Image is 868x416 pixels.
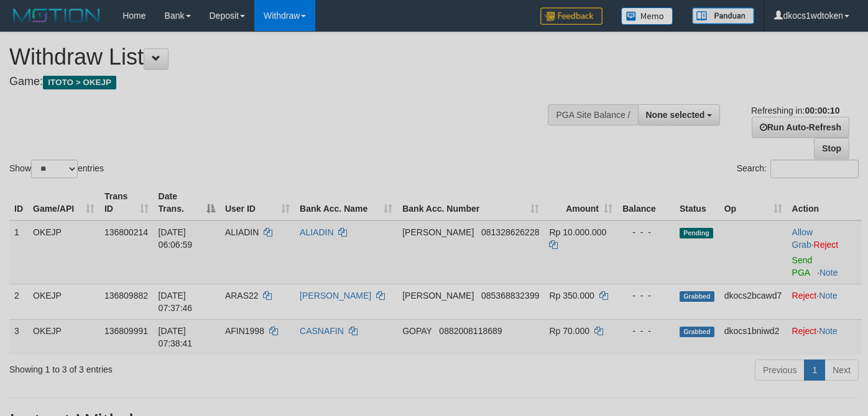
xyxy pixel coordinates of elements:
span: [DATE] 07:38:41 [159,326,193,348]
input: Search: [770,160,859,178]
a: Reject [792,326,817,336]
span: GOPAY [402,326,432,336]
h1: Withdraw List [9,45,566,70]
th: Balance [617,185,675,220]
th: ID [9,185,28,220]
td: 1 [9,220,28,284]
div: - - - [622,226,670,238]
td: 2 [9,284,28,319]
span: ALIADIN [225,227,259,237]
a: 1 [804,359,825,381]
h4: Game: [9,76,566,88]
div: - - - [622,325,670,337]
th: Bank Acc. Number: activate to sort column ascending [397,185,544,220]
a: Allow Grab [792,227,813,250]
select: Showentries [31,160,78,178]
a: Stop [814,138,849,159]
span: 136800214 [104,227,148,237]
a: Run Auto-Refresh [752,117,849,138]
span: ARAS22 [225,291,259,301]
a: Note [819,291,838,301]
th: Date Trans.: activate to sort column descending [154,185,220,220]
span: [DATE] 06:06:59 [159,227,193,250]
a: CASNAFIN [300,326,344,336]
th: Amount: activate to sort column ascending [544,185,617,220]
th: Status [675,185,719,220]
td: · [787,319,862,355]
th: Trans ID: activate to sort column ascending [99,185,154,220]
div: PGA Site Balance / [548,104,637,125]
span: Rp 70.000 [549,326,589,336]
img: Feedback.jpg [540,7,603,25]
a: Previous [755,359,805,381]
span: [PERSON_NAME] [402,227,474,237]
span: Pending [680,228,713,238]
a: Next [824,359,859,381]
a: ALIADIN [300,227,333,237]
span: AFIN1998 [225,326,264,336]
td: dkocs2bcawd7 [719,284,787,319]
td: · [787,284,862,319]
label: Search: [737,160,859,178]
span: Copy 081328626228 to clipboard [481,227,539,237]
th: Game/API: activate to sort column ascending [28,185,99,220]
span: Grabbed [680,327,714,337]
a: Send PGA [792,255,813,278]
span: Rp 350.000 [549,291,594,301]
th: User ID: activate to sort column ascending [220,185,295,220]
img: MOTION_logo.png [9,6,104,25]
span: 136809991 [104,326,148,336]
strong: 00:00:10 [805,106,839,115]
th: Bank Acc. Name: activate to sort column ascending [295,185,397,220]
span: [DATE] 07:37:46 [159,291,193,313]
a: Reject [792,291,817,301]
span: · [792,227,814,250]
span: Grabbed [680,291,714,302]
a: [PERSON_NAME] [300,291,371,301]
button: None selected [638,104,721,125]
span: ITOTO > OKEJP [43,76,116,89]
div: Showing 1 to 3 of 3 entries [9,358,353,376]
td: dkocs1bniwd2 [719,319,787,355]
span: [PERSON_NAME] [402,291,474,301]
th: Action [787,185,862,220]
span: Rp 10.000.000 [549,227,606,237]
span: 136809882 [104,291,148,301]
span: Refreshing in: [751,106,839,115]
img: panduan.png [692,7,754,24]
img: Button%20Memo.svg [621,7,673,25]
span: None selected [646,110,705,120]
div: - - - [622,289,670,302]
span: Copy 085368832399 to clipboard [481,291,539,301]
a: Note [819,326,838,336]
span: Copy 0882008118689 to clipboard [439,326,502,336]
label: Show entries [9,160,104,178]
a: Reject [814,240,839,250]
td: · [787,220,862,284]
td: OKEJP [28,220,99,284]
a: Note [820,268,838,278]
td: OKEJP [28,284,99,319]
td: 3 [9,319,28,355]
th: Op: activate to sort column ascending [719,185,787,220]
td: OKEJP [28,319,99,355]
